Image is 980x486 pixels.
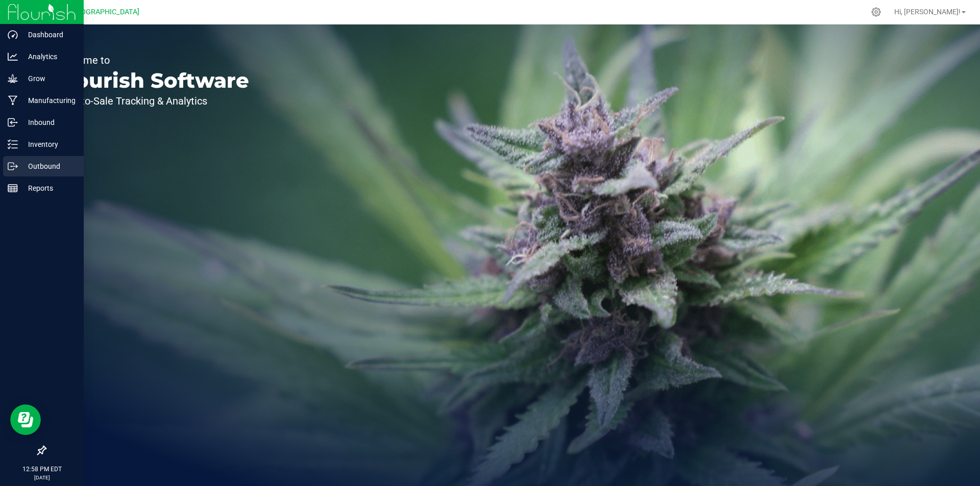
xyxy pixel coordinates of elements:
[18,72,79,85] p: Grow
[18,50,79,63] p: Analytics
[18,182,79,194] p: Reports
[8,73,18,84] inline-svg: Grow
[8,183,18,193] inline-svg: Reports
[8,117,18,127] inline-svg: Inbound
[18,138,79,150] p: Inventory
[5,465,79,474] p: 12:58 PM EDT
[8,30,18,40] inline-svg: Dashboard
[8,161,18,171] inline-svg: Outbound
[894,8,961,16] span: Hi, [PERSON_NAME]!
[18,29,79,41] p: Dashboard
[5,474,79,481] p: [DATE]
[870,7,883,17] div: Manage settings
[55,55,249,65] p: Welcome to
[8,95,18,106] inline-svg: Manufacturing
[8,139,18,149] inline-svg: Inventory
[55,70,249,91] p: Flourish Software
[55,96,249,106] p: Seed-to-Sale Tracking & Analytics
[18,160,79,172] p: Outbound
[69,8,139,16] span: [GEOGRAPHIC_DATA]
[10,404,41,435] iframe: Resource center
[18,116,79,129] p: Inbound
[8,52,18,62] inline-svg: Analytics
[18,94,79,107] p: Manufacturing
